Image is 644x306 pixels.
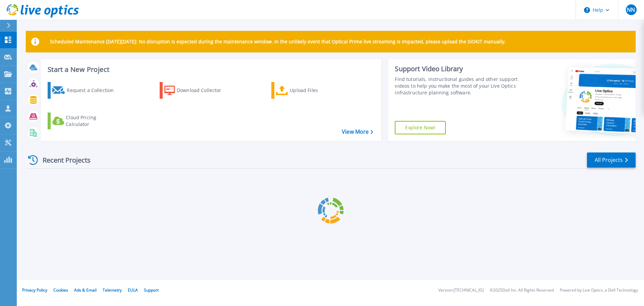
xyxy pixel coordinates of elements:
a: Privacy Policy [22,287,47,293]
a: Cookies [53,287,68,293]
li: © 2025 Dell Inc. All Rights Reserved [490,288,554,293]
li: Powered by Live Optics, a Dell Technology [560,288,638,293]
a: Explore Now! [395,121,446,134]
a: Support [144,287,159,293]
a: Download Collector [160,82,234,99]
li: Version: [TECHNICAL_ID] [438,288,484,293]
div: Cloud Pricing Calculator [66,114,119,128]
a: Request a Collection [48,82,122,99]
a: EULA [128,287,138,293]
a: Ads & Email [74,287,97,293]
div: Recent Projects [26,152,100,168]
div: Request a Collection [67,84,120,97]
h3: Start a New Project [48,66,373,73]
div: Upload Files [290,84,343,97]
div: Download Collector [177,84,230,97]
a: Cloud Pricing Calculator [48,113,122,129]
a: Upload Files [271,82,346,99]
div: Support Video Library [395,64,521,73]
a: Telemetry [103,287,122,293]
div: Find tutorials, instructional guides and other support videos to help you make the most of your L... [395,76,521,96]
span: NN [627,7,635,12]
a: All Projects [587,152,636,168]
p: Scheduled Maintenance [DATE][DATE]: No disruption is expected during the maintenance window. In t... [50,39,506,44]
a: View More [342,129,373,135]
